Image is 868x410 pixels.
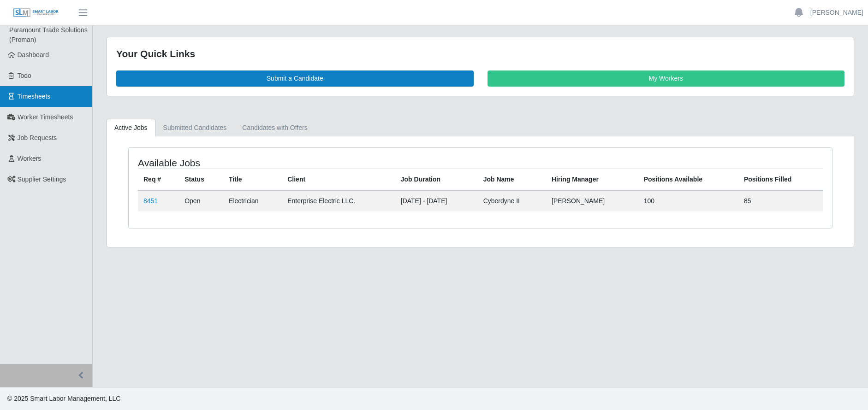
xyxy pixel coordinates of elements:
td: Electrician [223,190,282,211]
th: Title [223,169,282,190]
th: Job Name [478,169,546,190]
td: Open [179,190,223,211]
th: Positions Filled [738,169,823,190]
span: Paramount Trade Solutions (Proman) [9,26,88,43]
span: © 2025 Smart Labor Management, LLC [7,395,120,402]
th: Client [282,169,395,190]
span: Supplier Settings [18,176,66,183]
h4: Available Jobs [138,157,415,169]
th: Hiring Manager [546,169,638,190]
td: Cyberdyne II [478,190,546,211]
span: Timesheets [18,93,51,100]
th: Job Duration [395,169,478,190]
td: 100 [638,190,738,211]
td: [DATE] - [DATE] [395,190,478,211]
a: Active Jobs [107,119,155,137]
div: Your Quick Links [116,47,844,61]
span: Workers [18,155,42,162]
a: Submit a Candidate [116,70,474,87]
img: SLM Logo [13,8,59,18]
span: Dashboard [18,51,49,59]
td: [PERSON_NAME] [546,190,638,211]
td: 85 [738,190,823,211]
th: Req # [138,169,179,190]
th: Status [179,169,223,190]
th: Positions Available [638,169,738,190]
span: Todo [18,72,31,79]
a: Candidates with Offers [234,119,315,137]
a: [PERSON_NAME] [810,8,863,18]
span: Worker Timesheets [18,113,73,121]
a: 8451 [143,197,158,205]
a: Submitted Candidates [155,119,235,137]
span: Job Requests [18,134,57,141]
a: My Workers [488,70,845,87]
td: Enterprise Electric LLC. [282,190,395,211]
